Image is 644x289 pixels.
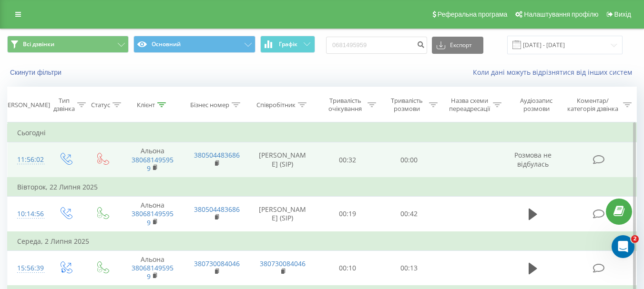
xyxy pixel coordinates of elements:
[248,197,317,232] td: [PERSON_NAME] (SIP)
[53,97,75,113] div: Тип дзвінка
[8,232,637,251] td: Середа, 2 Липня 2025
[326,37,427,54] input: Пошук за номером
[132,263,174,281] a: 380681495959
[514,150,552,168] span: Розмова не відбулась
[121,142,184,178] td: Альона
[17,205,37,223] div: 10:14:56
[7,68,66,77] button: Скинути фільтри
[326,97,365,113] div: Тривалість очікування
[565,97,621,113] div: Коментар/категорія дзвінка
[194,150,240,159] a: 380504483686
[260,36,315,53] button: Графік
[317,197,378,232] td: 00:19
[132,155,174,173] a: 380681495959
[631,235,639,243] span: 2
[512,97,561,113] div: Аудіозапис розмови
[449,97,491,113] div: Назва схеми переадресації
[378,197,440,232] td: 00:42
[378,142,440,178] td: 00:00
[260,259,306,268] a: 380730084046
[524,10,598,18] span: Налаштування профілю
[8,178,637,197] td: Вівторок, 22 Липня 2025
[194,259,240,268] a: 380730084046
[317,142,378,178] td: 00:32
[2,101,50,109] div: [PERSON_NAME]
[121,250,184,286] td: Альона
[17,150,37,169] div: 11:56:02
[17,259,37,278] div: 15:56:39
[432,37,483,54] button: Експорт
[438,10,508,18] span: Реферальна програма
[256,101,296,109] div: Співробітник
[190,101,229,109] div: Бізнес номер
[387,97,427,113] div: Тривалість розмови
[91,101,110,109] div: Статус
[8,123,637,142] td: Сьогодні
[121,197,184,232] td: Альона
[612,235,634,258] iframe: Intercom live chat
[248,142,317,178] td: [PERSON_NAME] (SIP)
[378,250,440,286] td: 00:13
[7,36,129,53] button: Всі дзвінки
[194,205,240,214] a: 380504483686
[132,209,174,227] a: 380681495959
[133,36,255,53] button: Основний
[279,41,297,48] span: Графік
[23,40,54,48] span: Всі дзвінки
[317,250,378,286] td: 00:10
[137,101,155,109] div: Клієнт
[473,68,637,77] a: Коли дані можуть відрізнятися вiд інших систем
[614,10,631,18] span: Вихід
